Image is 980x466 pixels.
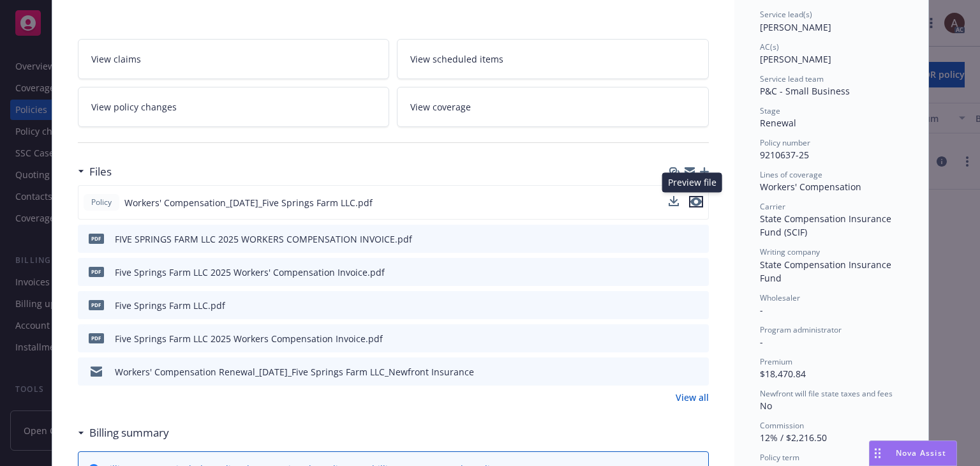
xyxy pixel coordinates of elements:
[760,105,780,116] span: Stage
[672,232,682,246] button: download file
[89,425,169,441] h3: Billing summary
[410,52,503,66] span: View scheduled items
[760,368,806,380] span: $18,470.84
[689,196,703,209] button: preview file
[760,336,763,348] span: -
[672,266,682,279] button: download file
[896,447,946,458] span: Nova Assist
[78,425,169,441] div: Billing summary
[89,300,104,310] span: pdf
[672,332,682,345] button: download file
[78,163,112,180] div: Files
[692,232,704,246] button: preview file
[760,432,827,444] span: 12% / $2,216.50
[760,21,831,33] span: [PERSON_NAME]
[760,246,820,257] span: Writing company
[760,169,822,180] span: Lines of coverage
[410,100,471,114] span: View coverage
[689,196,703,207] button: preview file
[115,299,225,312] div: Five Springs Farm LLC.pdf
[760,213,894,238] span: State Compensation Insurance Fund (SCIF)
[669,196,679,206] button: download file
[692,299,704,312] button: preview file
[662,172,722,192] div: Preview file
[760,400,772,412] span: No
[760,201,785,212] span: Carrier
[78,87,390,127] a: View policy changes
[78,39,390,79] a: View claims
[115,232,412,246] div: FIVE SPRINGS FARM LLC 2025 WORKERS COMPENSATION INVOICE.pdf
[760,41,779,52] span: AC(s)
[760,117,796,129] span: Renewal
[760,388,893,399] span: Newfront will file state taxes and fees
[91,52,141,66] span: View claims
[115,332,383,345] div: Five Springs Farm LLC 2025 Workers Compensation Invoice.pdf
[397,39,709,79] a: View scheduled items
[89,333,104,343] span: pdf
[760,292,800,303] span: Wholesaler
[692,266,704,279] button: preview file
[89,197,114,208] span: Policy
[397,87,709,127] a: View coverage
[692,365,704,379] button: preview file
[672,365,682,379] button: download file
[672,299,682,312] button: download file
[676,391,709,404] a: View all
[870,441,886,465] div: Drag to move
[669,196,679,209] button: download file
[115,365,474,379] div: Workers' Compensation Renewal_[DATE]_Five Springs Farm LLC_Newfront Insurance
[760,452,799,463] span: Policy term
[89,234,104,243] span: pdf
[124,196,373,209] span: Workers' Compensation_[DATE]_Five Springs Farm LLC.pdf
[760,53,831,65] span: [PERSON_NAME]
[760,356,792,367] span: Premium
[89,163,112,180] h3: Files
[91,100,177,114] span: View policy changes
[760,420,804,431] span: Commission
[760,85,850,97] span: P&C - Small Business
[89,267,104,276] span: pdf
[869,440,957,466] button: Nova Assist
[760,259,894,284] span: State Compensation Insurance Fund
[760,73,824,84] span: Service lead team
[760,137,810,148] span: Policy number
[760,324,842,335] span: Program administrator
[760,181,861,193] span: Workers' Compensation
[760,304,763,316] span: -
[760,9,812,20] span: Service lead(s)
[692,332,704,345] button: preview file
[760,149,809,161] span: 9210637-25
[115,266,385,279] div: Five Springs Farm LLC 2025 Workers' Compensation Invoice.pdf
